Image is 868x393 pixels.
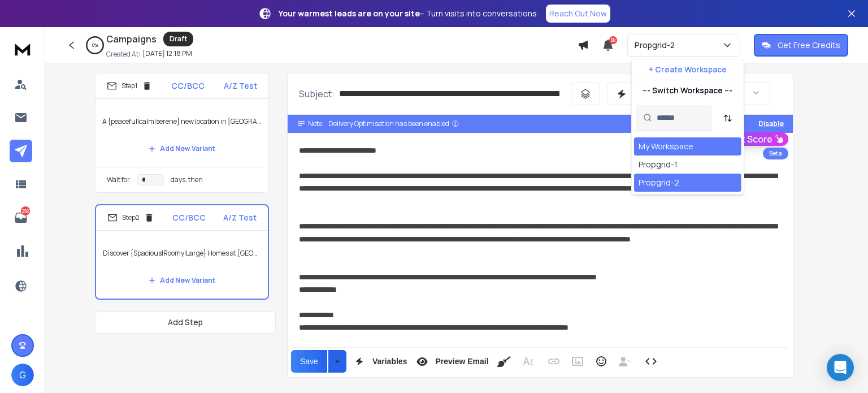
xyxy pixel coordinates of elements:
[493,350,515,373] button: Clean HTML
[172,212,206,223] p: CC/BCC
[95,73,269,193] li: Step1CC/BCCA/Z TestA {peaceful|calm|serene} new location in [GEOGRAPHIC_DATA], {{firstName}} jiAd...
[758,119,784,128] button: Disable
[635,40,679,51] p: Propgrid-2
[640,350,662,373] button: Code View
[163,32,193,46] div: Draft
[763,148,788,159] div: Beta
[517,350,539,373] button: More Text
[279,8,537,19] p: – Turn visits into conversations
[106,32,157,46] h1: Campaigns
[649,64,727,75] p: + Create Workspace
[639,141,693,152] div: My Workspace
[299,87,335,101] p: Subject:
[142,49,192,58] p: [DATE] 12:18 PM
[171,175,203,184] p: days, then
[140,269,224,292] button: Add New Variant
[543,350,565,373] button: Insert Link (Ctrl+K)
[171,80,205,92] p: CC/BCC
[639,177,679,188] div: Propgrid-2
[567,350,588,373] button: Insert Image (Ctrl+P)
[21,206,30,215] p: 292
[632,59,744,80] button: + Create Workspace
[643,85,732,96] p: --- Switch Workspace ---
[546,5,610,23] a: Reach Out Now
[328,119,459,128] div: Delivery Optimisation has been enabled
[639,159,678,170] div: Propgrid-1
[11,364,34,386] button: G
[778,40,840,51] p: Get Free Credits
[107,81,152,91] div: Step 1
[370,357,410,366] span: Variables
[291,350,327,373] button: Save
[614,350,636,373] button: Insert Unsubscribe Link
[95,204,269,300] li: Step2CC/BCCA/Z TestDiscover {Spacious|Roomy|Large} Homes at [GEOGRAPHIC_DATA], Hinjewadi {{firstN...
[102,106,262,137] p: A {peaceful|calm|serene} new location in [GEOGRAPHIC_DATA], {{firstName}} ji
[10,206,32,229] a: 292
[223,212,257,223] p: A/Z Test
[349,350,410,373] button: Variables
[717,107,739,129] button: Sort by Sort A-Z
[279,8,420,19] strong: Your warmest leads are on your site
[103,237,261,269] p: Discover {Spacious|Roomy|Large} Homes at [GEOGRAPHIC_DATA], Hinjewadi {{firstName}} Ji
[591,350,612,373] button: Emoticons
[609,36,617,44] span: 50
[140,137,224,160] button: Add New Variant
[107,175,130,184] p: Wait for
[827,354,854,381] div: Open Intercom Messenger
[411,350,491,373] button: Preview Email
[549,8,607,19] p: Reach Out Now
[433,357,491,366] span: Preview Email
[106,50,140,59] p: Created At:
[308,119,324,128] span: Note:
[107,213,154,223] div: Step 2
[92,42,98,49] p: 0 %
[11,38,34,59] img: logo
[95,311,276,334] button: Add Step
[224,80,257,92] p: A/Z Test
[754,34,848,57] button: Get Free Credits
